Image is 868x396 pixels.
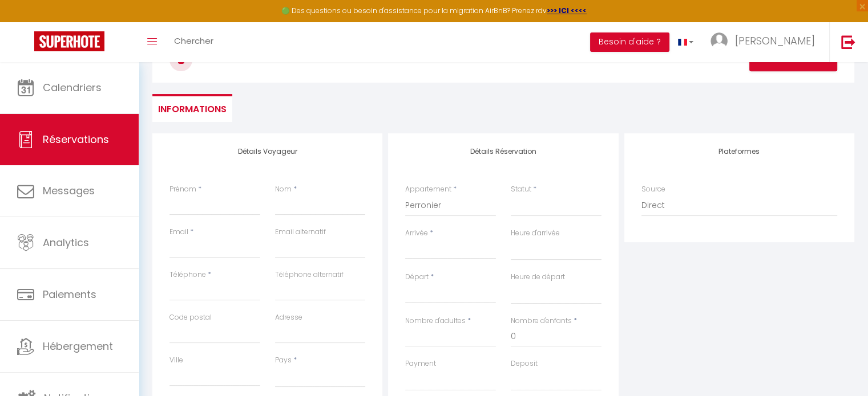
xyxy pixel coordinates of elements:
[511,272,565,283] label: Heure de départ
[735,34,815,48] span: [PERSON_NAME]
[43,183,95,198] span: Messages
[405,148,601,156] h4: Détails Réservation
[43,235,89,250] span: Analytics
[275,184,292,195] label: Nom
[43,339,113,353] span: Hébergement
[511,228,560,239] label: Heure d'arrivée
[169,227,188,238] label: Email
[169,270,206,280] label: Téléphone
[169,148,365,156] h4: Détails Voyageur
[169,312,212,323] label: Code postal
[405,228,428,239] label: Arrivée
[405,272,429,283] label: Départ
[710,32,728,50] img: ...
[165,22,222,62] a: Chercher
[152,94,232,122] li: Informations
[511,184,531,195] label: Statut
[169,355,183,366] label: Ville
[641,184,665,195] label: Source
[511,358,538,369] label: Deposit
[405,358,436,369] label: Payment
[405,184,451,195] label: Appartement
[275,312,302,323] label: Adresse
[275,270,344,280] label: Téléphone alternatif
[702,22,829,62] a: ... [PERSON_NAME]
[275,355,292,366] label: Pays
[169,184,196,195] label: Prénom
[547,6,587,15] a: >>> ICI <<<<
[43,132,109,146] span: Réservations
[511,316,572,326] label: Nombre d'enfants
[34,31,104,51] img: Super Booking
[590,32,669,52] button: Besoin d'aide ?
[841,35,855,49] img: logout
[641,148,837,156] h4: Plateformes
[405,316,466,326] label: Nombre d'adultes
[43,80,102,95] span: Calendriers
[43,287,96,301] span: Paiements
[275,227,326,238] label: Email alternatif
[174,35,213,47] span: Chercher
